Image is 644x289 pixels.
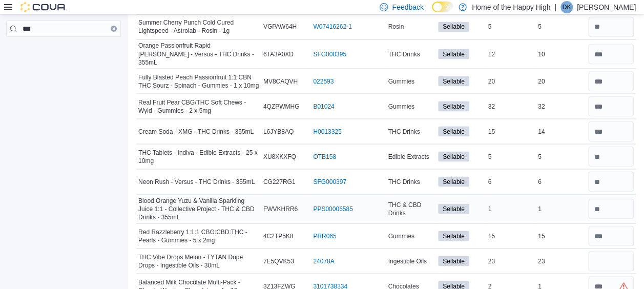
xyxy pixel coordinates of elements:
span: Blood Orange Yuzu & Vanilla Sparkling Juice 1:1 - Collective Project - THC & CBD Drinks - 355mL [138,196,259,221]
span: Sellable [443,256,465,265]
span: VGPAW64H [263,23,297,31]
div: 1 [536,202,586,215]
span: Sellable [438,49,469,59]
span: Sellable [438,203,469,214]
div: 6 [486,175,536,188]
p: Home of the Happy High [472,1,550,13]
div: 12 [486,48,536,60]
span: Neon Rush - Versus - THC Drinks - 355mL [138,177,255,185]
input: Dark Mode [432,2,453,12]
div: 15 [486,230,536,242]
span: Summer Cherry Punch Cold Cured Lightspeed - Astrolab - Rosin - 1g [138,18,259,35]
span: Red Razzleberry 1:1:1 CBG:CBD:THC - Pearls - Gummies - 5 x 2mg [138,228,259,244]
span: Sellable [438,126,469,136]
button: Clear input [111,26,117,32]
div: 32 [536,100,586,112]
nav: Complex example [6,39,121,64]
span: Sellable [438,101,469,111]
div: Denim Keddy [560,1,573,13]
span: 4C2TP5K8 [263,232,294,240]
span: Feedback [392,2,423,12]
span: Gummies [388,232,414,240]
div: 20 [536,75,586,87]
span: Orange Passionfruit Rapid [PERSON_NAME] - Versus - THC Drinks - 355mL [138,42,259,66]
a: SFG000395 [313,50,346,58]
span: THC Drinks [388,127,420,135]
span: L6JYB8AQ [263,127,294,135]
span: Sellable [438,22,469,32]
div: 15 [536,230,586,242]
span: DK [563,1,571,13]
div: 5 [486,150,536,162]
div: 6 [536,175,586,188]
div: 5 [486,20,536,33]
span: Sellable [438,76,469,86]
a: 022593 [313,77,334,85]
a: SFG000397 [313,177,346,185]
span: Sellable [443,177,465,186]
span: Dark Mode [432,12,432,13]
span: CG227RG1 [263,177,296,185]
span: Real Fruit Pear CBG/THC Soft Chews - Wyld - Gummies - 2 x 5mg [138,98,259,114]
span: THC Vibe Drops Melon - TYTAN Dope Drops - Ingestible Oils - 30mL [138,253,259,269]
a: W07416262-1 [313,23,351,31]
span: Sellable [443,101,465,111]
div: 5 [536,20,586,33]
p: [PERSON_NAME] [577,1,636,13]
div: 14 [536,125,586,137]
span: Sellable [443,76,465,86]
div: 20 [486,75,536,87]
span: Gummies [388,77,414,85]
div: 23 [486,255,536,267]
span: Sellable [443,231,465,240]
a: B01024 [313,102,334,110]
span: 6TA3A0XD [263,50,294,58]
div: 5 [536,150,586,162]
p: | [554,1,556,13]
img: Cova [20,2,67,12]
span: Sellable [438,151,469,161]
span: 7E5QVK53 [263,257,294,265]
span: Sellable [443,22,465,31]
a: OTB158 [313,152,336,160]
div: 10 [536,48,586,60]
span: XU8XKXFQ [263,152,296,160]
span: THC & CBD Drinks [388,200,434,217]
span: Ingestible Oils [388,257,427,265]
span: THC Drinks [388,50,420,58]
span: Sellable [443,127,465,136]
span: Edible Extracts [388,152,429,160]
span: MV8CAQVH [263,77,298,85]
div: 32 [486,100,536,112]
span: 4QZPWMHG [263,102,300,110]
div: 15 [486,125,536,137]
div: 1 [486,202,536,215]
span: Rosin [388,23,404,31]
a: PRR065 [313,232,336,240]
span: FWVKHRR6 [263,204,298,213]
span: Sellable [438,231,469,241]
span: Sellable [438,256,469,266]
a: H0013325 [313,127,341,135]
span: Sellable [443,49,465,58]
span: Gummies [388,102,414,110]
span: THC Tablets - Indiva - Edible Extracts - 25 x 10mg [138,148,259,164]
span: Sellable [438,176,469,187]
span: Sellable [443,152,465,161]
span: Cream Soda - XMG - THC Drinks - 355mL [138,127,254,135]
a: 24078A [313,257,334,265]
span: THC Drinks [388,177,420,185]
a: PPS00006585 [313,204,352,213]
span: Sellable [443,204,465,213]
div: 23 [536,255,586,267]
span: Fully Blasted Peach Passionfruit 1:1 CBN THC Sourz - Spinach - Gummies - 1 x 10mg [138,73,259,89]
